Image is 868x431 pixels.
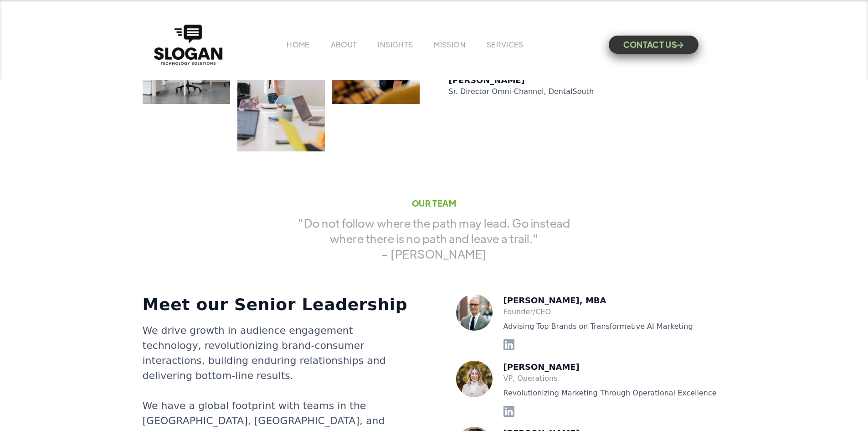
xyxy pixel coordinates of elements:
a: MISSION [434,40,466,49]
h2: Meet our Senior Leadership [143,294,412,316]
span:  [677,42,683,48]
div: Revolutionizing Marketing Through Operational Excellence [503,388,726,399]
img: Nicole Yearty [456,361,493,397]
div: VP, Operations [503,373,726,384]
a: CONTACT US [609,36,699,54]
img: Feature image [237,16,325,151]
a: INSIGHTS [378,40,413,49]
div: Founder/CEO [503,306,726,317]
a: ABOUT [331,40,357,49]
div: Advising Top Brands on Transformative AI Marketing [503,321,726,332]
div: [PERSON_NAME], MBA [503,294,726,306]
div: [PERSON_NAME] [503,361,726,373]
a: SERVICES [487,40,524,49]
h2: "Do not follow where the path may lead. Go instead where there is no path and leave a trail." – [... [294,215,575,261]
div: Sr. Director Omni-Channel, DentalSouth [449,86,594,97]
a: home [152,22,225,67]
a: HOME [287,40,309,49]
div: OUR TEAM [412,199,456,208]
